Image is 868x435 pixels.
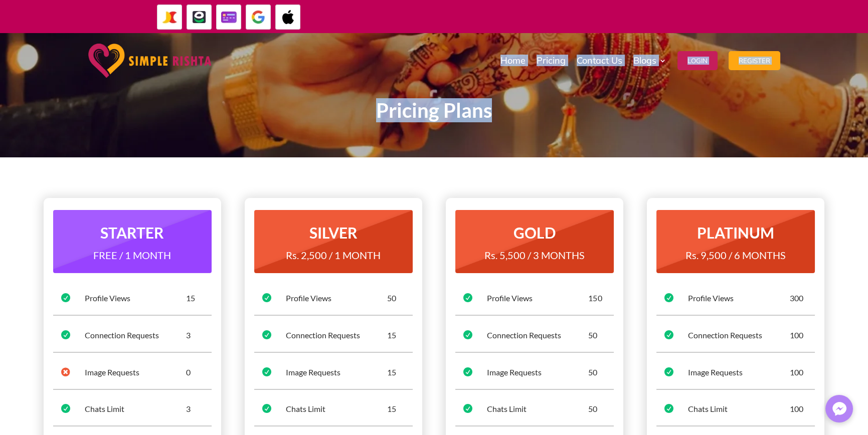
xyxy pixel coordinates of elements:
span:  [664,293,673,302]
div: Image Requests [85,367,186,378]
span:  [463,404,472,413]
div: Chats Limit [487,403,588,414]
a: Contact Us [577,36,622,86]
span:  [463,293,472,302]
span:  [262,404,271,413]
span:  [61,404,70,413]
a: Register [729,36,780,86]
span:  [463,367,472,376]
button: Register [729,51,780,70]
strong: STARTER [100,224,164,242]
div: Connection Requests [487,330,588,341]
div: Image Requests [688,367,789,378]
span:  [262,367,271,376]
div: Image Requests [286,367,387,378]
div: Profile Views [688,293,789,304]
strong: SILVER [309,224,358,242]
div: Chats Limit [688,403,789,414]
div: Chats Limit [286,403,387,414]
span: Rs. 5,500 / 3 MONTHS [484,249,585,261]
div: Image Requests [487,367,588,378]
span:  [61,293,70,302]
span:  [262,293,271,302]
div: Profile Views [286,293,387,304]
span: Rs. 2,500 / 1 MONTH [286,249,381,261]
a: Blogs [633,36,666,86]
img: Messenger [829,399,849,419]
strong: PLATINUM [697,224,774,242]
div: Profile Views [487,293,588,304]
span:  [61,367,70,376]
div: Chats Limit [85,403,186,414]
div: Profile Views [85,293,186,304]
a: Home [500,36,526,86]
span: Rs. 9,500 / 6 MONTHS [685,249,786,261]
span:  [664,404,673,413]
strong: GOLD [513,224,556,242]
span:  [61,330,70,339]
a: Pricing [537,36,566,86]
span:  [262,330,271,339]
span:  [664,330,673,339]
div: Connection Requests [688,330,789,341]
p: Pricing Plans [163,105,705,117]
span:  [664,367,673,376]
span:  [463,330,472,339]
button: Login [677,51,718,70]
div: Connection Requests [85,330,186,341]
a: Login [677,36,718,86]
div: Connection Requests [286,330,387,341]
span: FREE / 1 MONTH [93,249,171,261]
